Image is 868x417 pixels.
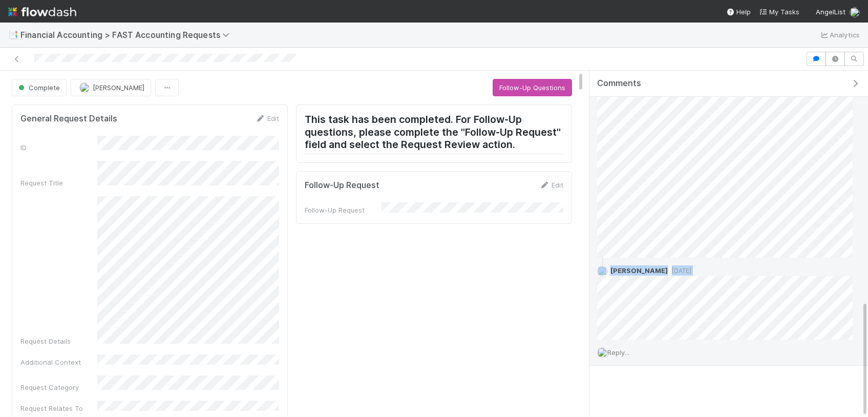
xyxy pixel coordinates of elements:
span: [PERSON_NAME] [610,266,668,275]
button: Complete [12,79,67,96]
span: Financial Accounting > FAST Accounting Requests [20,30,235,40]
img: avatar_784ea27d-2d59-4749-b480-57d513651deb.png [850,7,860,17]
div: ID [20,142,97,153]
div: Follow-Up Request [305,205,382,215]
h5: General Request Details [20,114,117,124]
span: Comments [597,78,641,89]
span: AngelList [816,8,845,16]
div: Request Relates To [20,403,97,413]
div: Request Category [20,382,97,392]
div: Additional Context [20,357,97,367]
span: [PERSON_NAME] [93,84,144,92]
span: Complete [16,84,60,92]
button: Follow-Up Questions [493,79,572,96]
h5: Follow-Up Request [305,180,379,191]
img: avatar_a669165c-e543-4b1d-ab80-0c2a52253154.png [597,266,607,276]
h2: This task has been completed. For Follow-Up questions, please complete the "Follow-Up Request" fi... [305,113,563,154]
img: avatar_784ea27d-2d59-4749-b480-57d513651deb.png [597,347,607,358]
a: Analytics [819,29,860,41]
a: Edit [539,181,563,189]
span: [DATE] [668,267,691,275]
div: Request Details [20,336,97,346]
div: Help [726,7,751,17]
img: avatar_c0d2ec3f-77e2-40ea-8107-ee7bdb5edede.png [79,82,90,93]
a: My Tasks [759,7,799,17]
img: logo-inverted-e16ddd16eac7371096b0.svg [8,3,76,20]
span: 📑 [8,30,18,39]
a: Edit [255,114,279,122]
span: Reply... [607,348,629,357]
div: Request Title [20,178,97,188]
button: [PERSON_NAME] [71,79,151,96]
span: My Tasks [759,8,799,16]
